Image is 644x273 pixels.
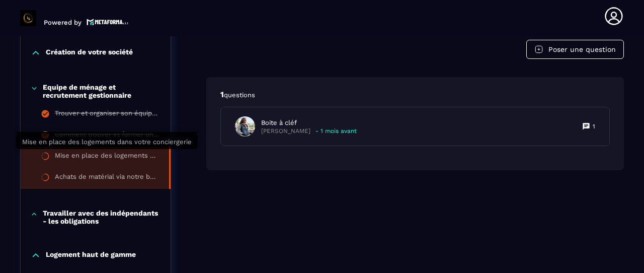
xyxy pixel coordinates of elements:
p: Travailler avec des indépendants - les obligations [43,209,160,225]
span: Mise en place des logements dans votre conciergerie [22,138,192,146]
div: Trouver et organiser son équipe de ménage [55,109,160,120]
img: logo [87,18,129,26]
img: logo-branding [20,10,36,26]
p: 1 [593,122,595,130]
p: - 1 mois avant [315,127,357,135]
p: Boite à cléf [261,118,357,127]
p: Powered by [44,19,82,26]
button: Poser une question [526,40,624,59]
span: questions [224,91,255,99]
div: Mise en place des logements dans votre conciergerie [55,152,159,163]
p: Création de votre société [46,48,133,58]
div: Achats de matérial via notre boutique PrestaHome [55,173,159,184]
div: Comment trouver et former un gestionnaire pour vos logements [55,130,160,142]
p: Logement haut de gamme [46,250,136,260]
p: [PERSON_NAME] [261,127,310,135]
p: 1 [220,89,610,100]
p: Equipe de ménage et recrutement gestionnaire [43,83,160,99]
